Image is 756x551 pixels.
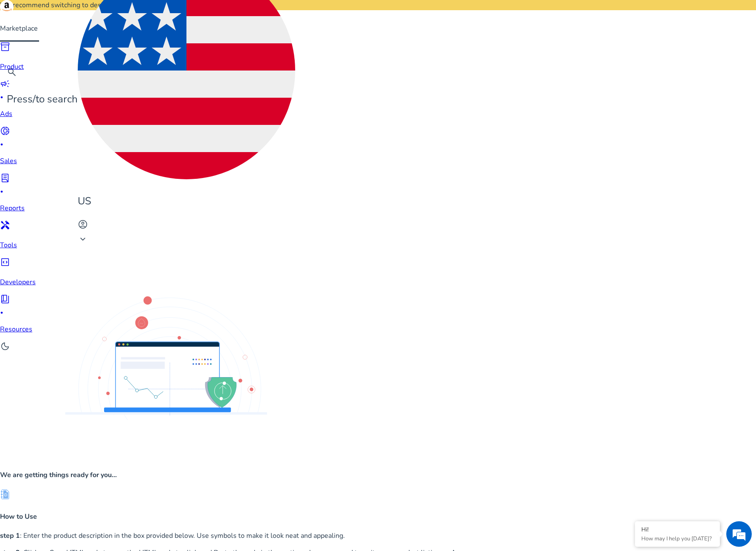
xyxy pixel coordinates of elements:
[641,535,714,543] p: How may I help you today?
[641,526,714,534] div: Hi!
[78,219,88,229] span: account_circle
[78,234,88,244] span: keyboard_arrow_down
[7,92,78,107] p: Press to search
[78,194,295,209] p: US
